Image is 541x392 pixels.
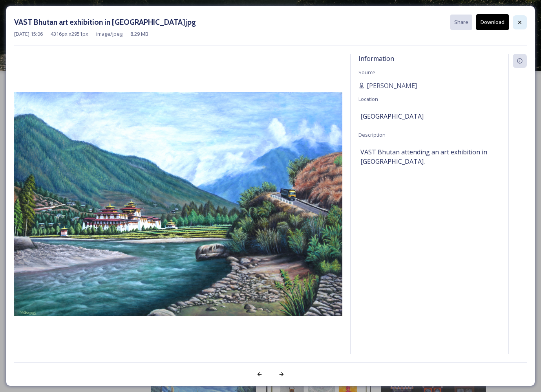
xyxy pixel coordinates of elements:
span: 8.29 MB [130,30,148,38]
img: VAST%20Bhutan%20art%20exhibition%20in%20Brussels11.jpg [14,92,342,317]
span: Location [358,95,378,103]
span: [DATE] 15:06 [14,30,43,38]
span: Description [358,131,386,138]
span: Information [358,54,394,63]
span: 4316 px x 2951 px [51,30,88,38]
span: VAST Bhutan attending an art exhibition in [GEOGRAPHIC_DATA]. [360,147,499,166]
span: [PERSON_NAME] [367,81,417,90]
button: Share [450,15,472,30]
button: Download [476,14,509,30]
span: Source [358,69,375,76]
span: [GEOGRAPHIC_DATA] [360,112,424,121]
span: image/jpeg [96,30,122,38]
h3: VAST Bhutan art exhibition in [GEOGRAPHIC_DATA]jpg [14,16,196,28]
